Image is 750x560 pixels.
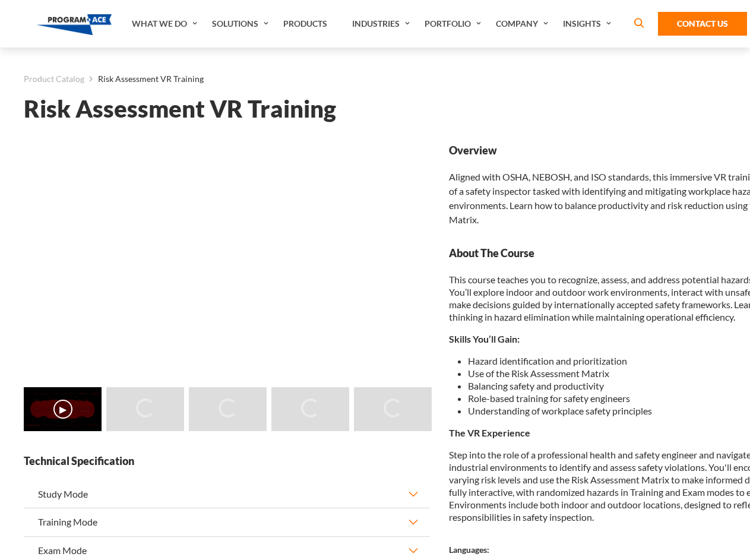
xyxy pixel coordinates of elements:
[24,480,430,508] button: Study Mode
[53,400,72,419] button: ▶
[24,143,430,372] iframe: Risk Assessment VR Training - Video 0
[84,71,204,87] li: Risk Assessment VR Training
[24,454,430,469] strong: Technical Specification
[24,71,84,87] a: Product Catalog
[658,12,747,36] a: Contact Us
[24,387,102,431] img: Risk Assessment VR Training - Video 0
[449,545,489,555] strong: Languages:
[24,508,430,536] button: Training Mode
[37,14,112,35] img: Program-Ace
